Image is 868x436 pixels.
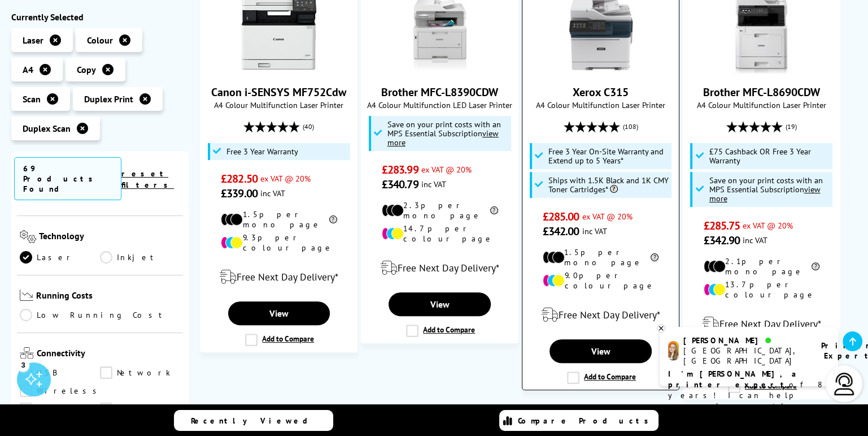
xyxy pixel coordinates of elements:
a: Network [100,367,180,379]
span: (108) [623,116,638,137]
span: ex VAT @ 20% [421,164,472,175]
a: Low Running Cost [20,309,180,322]
div: modal_delivery [367,252,512,284]
span: Copy [77,64,96,75]
a: Brother MFC-L8390CDW [398,64,482,76]
span: Free 3 Year On-Site Warranty and Extend up to 5 Years* [548,147,669,165]
span: A4 Colour Multifunction Laser Printer [689,100,834,110]
div: modal_delivery [206,261,351,293]
span: Save on your print costs with an MPS Essential Subscription [709,175,822,204]
a: Wireless [20,385,103,398]
span: £342.90 [704,233,740,248]
a: Inkjet [100,251,180,264]
img: Connectivity [20,348,34,359]
span: Technology [39,230,181,245]
a: Xerox C315 [559,64,643,76]
b: I'm [PERSON_NAME], a printer expert [668,369,800,390]
li: 2.1p per mono page [704,256,820,277]
span: inc VAT [260,188,285,198]
span: Duplex Scan [23,123,71,134]
span: Save on your print costs with an MPS Essential Subscription [387,119,501,148]
img: user-headset-light.svg [833,373,856,395]
span: inc VAT [421,179,446,189]
label: Add to Compare [567,372,636,384]
li: 14.7p per colour page [382,223,498,244]
a: Brother MFC-L8390CDW [381,85,498,100]
u: view more [387,128,499,148]
div: modal_delivery [689,308,834,340]
a: Compare Products [499,410,658,431]
span: £285.00 [543,209,579,224]
span: £342.00 [543,224,579,239]
img: Technology [20,230,36,243]
a: Brother MFC-L8690CDW [719,64,804,76]
li: 1.5p per mono page [221,209,337,230]
a: View [549,339,652,363]
div: Currently Selected [11,11,189,23]
span: Scan [23,93,41,105]
span: A4 Colour Multifunction LED Laser Printer [367,100,512,110]
span: £283.99 [382,162,418,177]
div: [GEOGRAPHIC_DATA], [GEOGRAPHIC_DATA] [683,346,807,366]
span: £75 Cashback OR Free 3 Year Warranty [709,147,830,165]
span: £285.75 [704,218,740,233]
span: A4 Colour Multifunction Laser Printer [528,100,673,110]
span: ex VAT @ 20% [582,211,632,222]
span: Recently Viewed [191,416,319,426]
span: Free 3 Year Warranty [226,147,298,156]
a: Wi-Fi Direct [20,403,100,416]
label: Add to Compare [245,334,314,346]
a: Recently Viewed [174,410,333,431]
div: 3 [17,359,29,371]
li: 13.7p per colour page [704,279,820,300]
a: Canon i-SENSYS MF752Cdw [237,64,321,76]
li: 9.0p per colour page [543,270,659,291]
span: Running Costs [36,290,181,304]
span: Compare Products [518,416,655,426]
a: View [228,301,330,325]
span: inc VAT [582,226,607,236]
span: Ships with 1.5K Black and 1K CMY Toner Cartridges* [548,176,669,194]
span: Colour [87,34,113,46]
img: Running Costs [20,290,33,301]
li: 9.3p per colour page [221,232,337,253]
span: 69 Products Found [14,157,121,200]
span: £282.50 [221,171,258,186]
a: Brother MFC-L8690CDW [703,85,820,100]
li: 2.3p per mono page [382,200,498,221]
span: £340.79 [382,177,418,192]
span: A4 Colour Multifunction Laser Printer [206,100,351,110]
span: Connectivity [37,348,180,361]
span: ex VAT @ 20% [743,220,793,231]
div: modal_delivery [528,299,673,331]
img: amy-livechat.png [668,341,679,361]
a: reset filters [121,169,174,190]
li: 1.5p per mono page [543,247,659,267]
span: (40) [303,116,314,137]
a: Airprint [100,403,180,416]
a: Xerox C315 [573,85,629,100]
u: view more [709,184,820,204]
span: (19) [786,116,797,137]
div: [PERSON_NAME] [683,335,807,346]
span: £339.00 [221,186,258,201]
span: inc VAT [743,235,767,245]
a: Laser [20,251,100,264]
a: View [389,292,491,316]
a: Canon i-SENSYS MF752Cdw [211,85,346,100]
label: Add to Compare [406,325,475,337]
span: Duplex Print [84,93,133,105]
p: of 8 years! I can help you choose the right product [668,369,830,422]
span: ex VAT @ 20% [260,173,311,184]
span: A4 [23,64,33,75]
a: USB [20,367,100,379]
span: Laser [23,34,43,46]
